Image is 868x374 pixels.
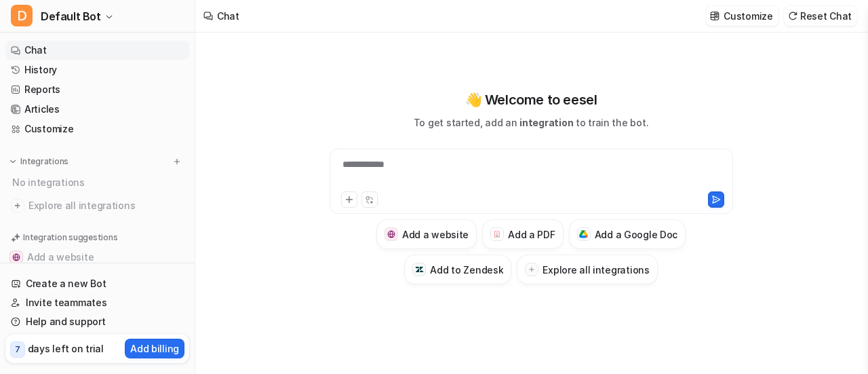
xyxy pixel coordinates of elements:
[28,341,104,356] p: days left on trial
[542,263,649,277] h3: Explore all integrations
[8,171,189,193] div: No integrations
[15,343,20,356] p: 7
[724,9,772,23] p: Customize
[579,230,588,238] img: Add a Google Doc
[20,156,68,167] p: Integrations
[519,117,573,128] span: integration
[387,230,396,239] img: Add a website
[404,255,511,284] button: Add to ZendeskAdd to Zendesk
[482,219,563,249] button: Add a PDFAdd a PDF
[12,253,20,261] img: Add a website
[517,255,657,284] button: Explore all integrations
[28,195,184,217] span: Explore all integrations
[130,341,179,356] p: Add billing
[414,115,648,130] p: To get started, add an to train the bot.
[706,6,778,26] button: Customize
[415,265,424,274] img: Add to Zendesk
[710,11,719,21] img: customize
[430,263,503,277] h3: Add to Zendesk
[5,274,189,293] a: Create a new Bot
[5,100,189,119] a: Articles
[5,293,189,312] a: Invite teammates
[402,227,469,242] h3: Add a website
[5,196,189,215] a: Explore all integrations
[217,9,239,23] div: Chat
[41,7,101,26] span: Default Bot
[5,80,189,99] a: Reports
[376,219,477,249] button: Add a websiteAdd a website
[5,246,189,268] button: Add a websiteAdd a website
[493,230,502,238] img: Add a PDF
[465,90,597,110] p: 👋 Welcome to eesel
[784,6,857,26] button: Reset Chat
[5,60,189,79] a: History
[11,5,33,26] span: D
[5,312,189,331] a: Help and support
[5,119,189,138] a: Customize
[125,339,184,358] button: Add billing
[595,227,678,242] h3: Add a Google Doc
[5,41,189,60] a: Chat
[172,157,182,166] img: menu_add.svg
[569,219,686,249] button: Add a Google DocAdd a Google Doc
[508,227,555,242] h3: Add a PDF
[788,11,797,21] img: reset
[5,155,73,168] button: Integrations
[23,231,117,244] p: Integration suggestions
[11,199,24,212] img: explore all integrations
[8,157,18,166] img: expand menu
